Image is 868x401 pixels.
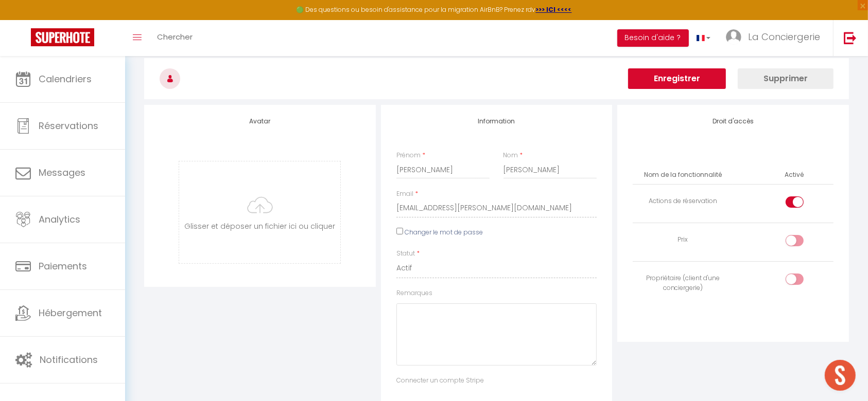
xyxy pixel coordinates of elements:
[39,306,102,319] span: Hébergement
[39,213,80,226] span: Analytics
[748,30,820,43] span: La Conciergerie
[617,29,689,47] button: Besoin d'aide ?
[504,151,518,160] label: Nom
[780,166,808,184] th: Activé
[396,151,421,160] label: Prénom
[536,5,572,14] a: >>> ICI <<<<
[39,166,85,179] span: Messages
[738,68,834,89] button: Supprimer
[726,29,741,45] img: ...
[396,118,597,125] h4: Information
[844,31,857,44] img: logout
[628,68,726,89] button: Enregistrer
[396,288,432,298] label: Remarques
[637,196,729,206] div: Actions de réservation
[633,166,733,184] th: Nom de la fonctionnalité
[396,189,413,199] label: Email
[637,235,729,245] div: Prix
[39,260,87,272] span: Paiements
[160,118,360,125] h4: Avatar
[825,360,856,391] div: Ouvrir le chat
[637,274,729,293] div: Propriétaire (client d'une conciergerie)
[633,118,834,125] h4: Droit d'accès
[39,119,98,132] span: Réservations
[718,20,833,56] a: ... La Conciergerie
[149,20,200,56] a: Chercher
[40,353,98,366] span: Notifications
[405,228,483,238] label: Changer le mot de passe
[39,72,92,85] span: Calendriers
[157,31,193,42] span: Chercher
[396,376,484,386] label: Connecter un compte Stripe
[396,249,415,259] label: Statut
[31,28,94,46] img: Super Booking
